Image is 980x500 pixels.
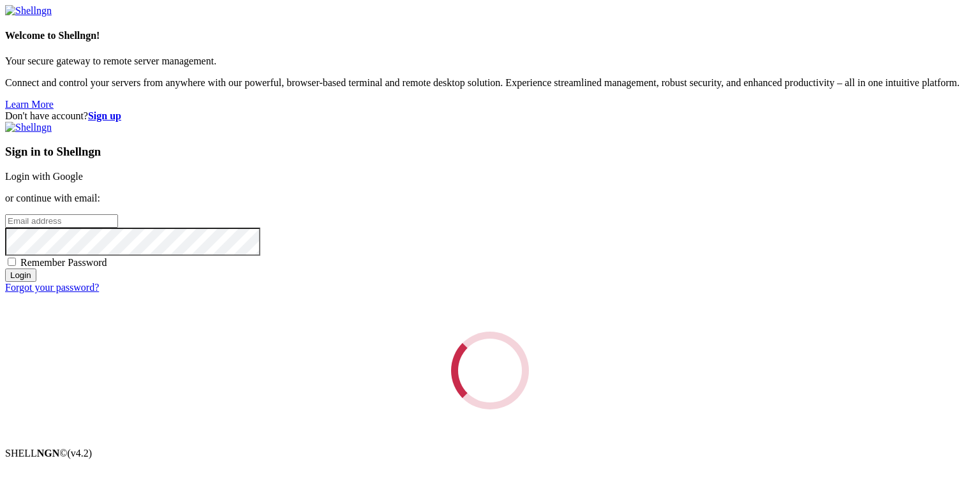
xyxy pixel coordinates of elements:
[5,193,975,204] p: or continue with email:
[68,448,93,459] span: 4.2.0
[20,257,107,268] span: Remember Password
[5,448,92,459] span: SHELL ©
[5,268,36,282] input: Login
[5,171,83,182] a: Login with Google
[5,214,118,228] input: Email address
[5,282,99,293] a: Forgot your password?
[5,55,975,67] p: Your secure gateway to remote server management.
[5,110,975,122] div: Don't have account?
[5,5,52,17] img: Shellngn
[5,145,975,159] h3: Sign in to Shellngn
[88,110,121,121] a: Sign up
[5,99,54,110] a: Learn More
[5,122,52,133] img: Shellngn
[451,332,529,409] div: Loading...
[37,448,60,459] b: NGN
[5,30,975,41] h4: Welcome to Shellngn!
[8,258,16,266] input: Remember Password
[5,77,975,89] p: Connect and control your servers from anywhere with our powerful, browser-based terminal and remo...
